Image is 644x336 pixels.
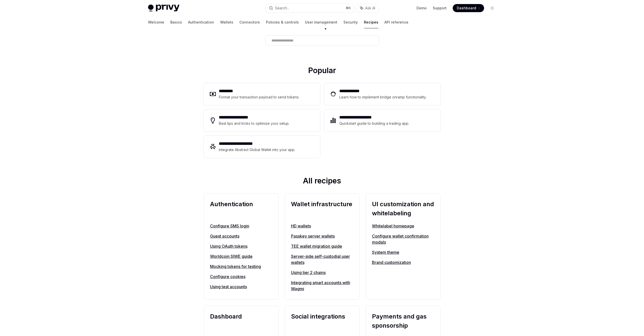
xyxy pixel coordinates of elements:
[291,200,353,218] h2: Wallet infrastructure
[219,120,290,127] div: Best tips and tricks to optimize your setup.
[210,253,272,259] a: Worldcoin SIWE guide
[357,4,379,13] button: Ask AI
[291,233,353,239] a: Passkey server wallets
[372,259,434,265] a: Brand customization
[372,312,434,330] h2: Payments and gas sponsorship
[239,16,260,28] a: Connectors
[291,253,353,265] a: Server-side self-custodial user wallets
[265,4,354,13] button: Search...⌘K
[365,6,375,11] span: Ask AI
[275,5,289,11] div: Search...
[457,6,476,11] span: Dashboard
[210,284,272,290] a: Using test accounts
[346,6,351,10] span: ⌘ K
[433,6,447,11] a: Support
[204,176,441,187] h2: All recipes
[384,16,408,28] a: API reference
[204,66,441,77] h2: Popular
[170,16,182,28] a: Basics
[219,94,300,100] div: Format your transaction payload to send tokens.
[291,223,353,229] a: HD wallets
[210,233,272,239] a: Guest accounts
[210,243,272,249] a: Using OAuth tokens
[188,16,214,28] a: Authentication
[148,5,179,12] img: light logo
[343,16,358,28] a: Security
[453,4,484,12] a: Dashboard
[291,312,353,330] h2: Social integrations
[364,16,378,28] a: Recipes
[372,223,434,229] a: Whitelabel homepage
[210,274,272,280] a: Configure cookies
[372,233,434,245] a: Configure wallet confirmation modals
[339,120,409,127] div: Quickstart guide to building a trading app.
[210,200,272,218] h2: Authentication
[291,269,353,276] a: Using tier 2 chains
[372,200,434,218] h2: UI customization and whitelabeling
[204,83,320,105] a: **** ****Format your transaction payload to send tokens.
[305,16,337,28] a: User management
[291,280,353,292] a: Integrating smart accounts with Wagmi
[372,249,434,255] a: System theme
[339,94,428,100] div: Learn how to implement bridge onramp functionality.
[210,263,272,269] a: Mocking tokens for testing
[291,243,353,249] a: TEE wallet migration guide
[488,4,496,12] button: Toggle dark mode
[219,147,296,153] div: Integrate Abstract Global Wallet into your app.
[220,16,233,28] a: Wallets
[266,16,299,28] a: Policies & controls
[417,6,427,11] a: Demo
[210,223,272,229] a: Configure SMS login
[148,16,164,28] a: Welcome
[324,83,441,105] a: **** **** ***Learn how to implement bridge onramp functionality.
[210,312,272,330] h2: Dashboard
